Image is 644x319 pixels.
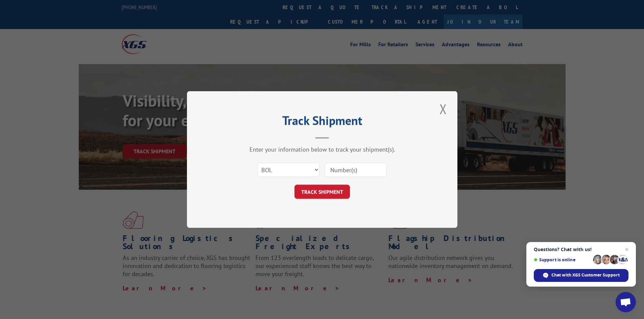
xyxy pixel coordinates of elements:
[534,247,628,252] span: Questions? Chat with us!
[325,163,387,177] input: Number(s)
[551,272,620,278] span: Chat with XGS Customer Support
[616,292,636,312] a: Open chat
[221,145,424,153] div: Enter your information below to track your shipment(s).
[221,116,424,129] h2: Track Shipment
[294,185,350,199] button: TRACK SHIPMENT
[534,257,591,262] span: Support is online
[437,100,449,118] button: Close modal
[534,269,628,282] span: Chat with XGS Customer Support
